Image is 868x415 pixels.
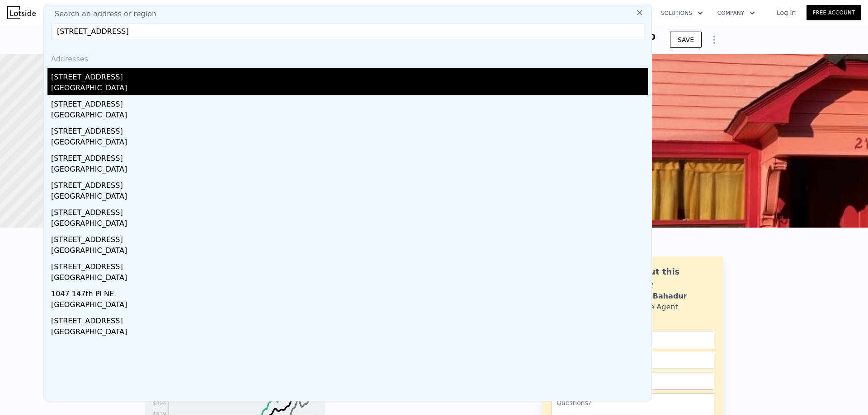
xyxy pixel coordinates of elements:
a: Log In [766,8,807,17]
div: [GEOGRAPHIC_DATA] [51,299,648,312]
div: [GEOGRAPHIC_DATA] [51,110,648,122]
div: [STREET_ADDRESS] [51,122,648,137]
button: Company [710,5,762,21]
div: [GEOGRAPHIC_DATA] [51,326,648,339]
div: [STREET_ADDRESS] [51,231,648,245]
div: Ask about this property [613,266,714,291]
div: 1047 147th Pl NE [51,285,648,299]
div: [STREET_ADDRESS] [51,177,648,191]
div: Siddhant Bahadur [613,291,687,302]
div: [GEOGRAPHIC_DATA] [51,272,648,285]
button: Show Options [705,31,723,49]
div: [GEOGRAPHIC_DATA] [51,218,648,231]
div: [GEOGRAPHIC_DATA] [51,137,648,149]
img: Lotside [7,6,36,19]
div: [GEOGRAPHIC_DATA] [51,245,648,258]
div: [GEOGRAPHIC_DATA] [51,83,648,95]
span: Search an address or region [47,9,156,19]
div: [STREET_ADDRESS] [51,68,648,83]
div: [STREET_ADDRESS] [51,312,648,326]
div: [STREET_ADDRESS] [51,204,648,218]
input: Enter an address, city, region, neighborhood or zip code [51,23,644,39]
button: Solutions [654,5,710,21]
div: [STREET_ADDRESS] [51,149,648,164]
div: Addresses [47,47,648,68]
div: [GEOGRAPHIC_DATA] [51,191,648,204]
div: [GEOGRAPHIC_DATA] [51,164,648,177]
div: [STREET_ADDRESS] [51,258,648,272]
div: [STREET_ADDRESS] [51,95,648,110]
button: SAVE [670,32,702,48]
tspan: $494 [152,400,166,406]
a: Free Account [807,5,861,20]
